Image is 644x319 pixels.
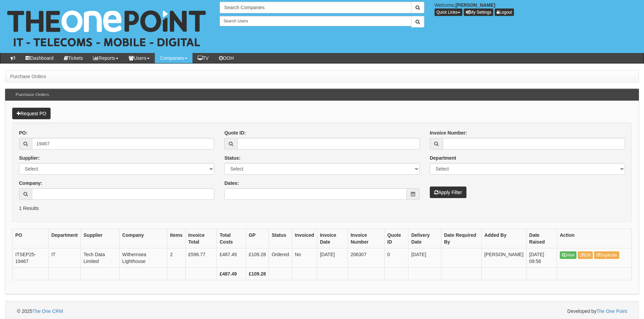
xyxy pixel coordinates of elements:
[224,155,240,161] label: Status:
[217,248,246,268] td: £487.49
[32,308,63,314] a: The One CRM
[429,2,644,16] div: Welcome,
[19,129,27,136] label: PO:
[292,229,317,248] th: Invoiced
[348,229,384,248] th: Invoice Number
[59,53,88,63] a: Tickets
[20,53,59,63] a: Dashboard
[10,73,46,80] li: Purchase Orders
[167,229,185,248] th: Items
[155,53,192,63] a: Companies
[49,229,81,248] th: Department
[13,229,49,248] th: PO
[246,229,269,248] th: GP
[430,187,466,198] button: Apply Filter
[567,308,627,315] span: Developed by
[224,129,246,136] label: Quote ID:
[12,89,52,101] h3: Purchase Orders
[220,2,411,13] input: Search Companies
[246,248,269,268] td: £109.28
[464,8,494,16] a: My Settings
[408,248,441,268] td: [DATE]
[119,229,167,248] th: Company
[495,8,514,16] a: Logout
[435,8,462,16] button: Quick Links
[17,308,63,314] span: © 2025
[19,155,40,161] label: Supplier:
[430,155,456,161] label: Department
[19,180,42,187] label: Company:
[560,251,576,259] a: View
[317,229,348,248] th: Invoice Date
[384,229,408,248] th: Quote ID
[19,205,625,212] p: 1 Results
[430,129,467,136] label: Invoice Number:
[348,248,384,268] td: 206307
[292,248,317,268] td: No
[81,248,119,268] td: Tech Data Limited
[557,229,632,248] th: Action
[526,248,557,268] td: [DATE] 09:56
[481,248,526,268] td: [PERSON_NAME]
[220,16,411,26] input: Search Users
[13,248,49,268] td: ITSEP25-19467
[192,53,214,63] a: TV
[594,251,619,259] a: Duplicate
[214,53,239,63] a: OOH
[81,229,119,248] th: Supplier
[578,251,593,259] a: Edit
[456,2,495,8] b: [PERSON_NAME]
[185,229,217,248] th: Invoice Total
[167,248,185,268] td: 2
[441,229,481,248] th: Date Required By
[269,229,292,248] th: Status
[526,229,557,248] th: Date Raised
[119,248,167,268] td: Withernsea Lighthouse
[408,229,441,248] th: Delivery Date
[185,248,217,268] td: £596.77
[384,248,408,268] td: 0
[217,229,246,248] th: Total Costs
[49,248,81,268] td: IT
[12,108,51,119] a: Request PO
[269,248,292,268] td: Ordered
[596,308,627,314] a: The One Point
[217,268,246,280] th: £487.49
[481,229,526,248] th: Added By
[317,248,348,268] td: [DATE]
[88,53,124,63] a: Reports
[224,180,239,187] label: Dates:
[246,268,269,280] th: £109.28
[124,53,155,63] a: Users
